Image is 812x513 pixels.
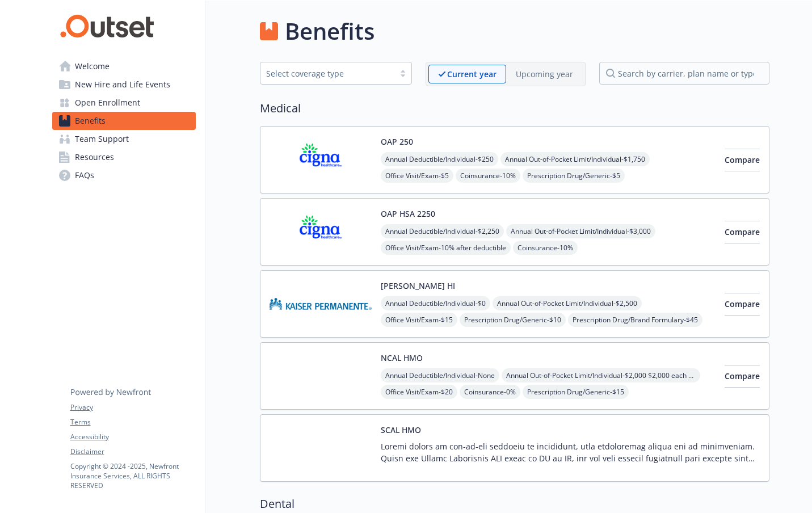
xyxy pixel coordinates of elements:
[460,385,520,399] span: Coinsurance - 0%
[460,313,566,327] span: Prescription Drug/Generic - $10
[493,296,642,310] span: Annual Out-of-Pocket Limit/Individual - $2,500
[502,368,700,382] span: Annual Out-of-Pocket Limit/Individual - $2,000 $2,000 each member in a family
[381,313,457,327] span: Office Visit/Exam - $15
[75,94,140,112] span: Open Enrollment
[75,130,129,148] span: Team Support
[381,296,490,310] span: Annual Deductible/Individual - $0
[270,424,372,472] img: Kaiser Permanente Insurance Company carrier logo
[52,148,196,166] a: Resources
[75,148,114,166] span: Resources
[52,57,196,75] a: Welcome
[381,368,499,382] span: Annual Deductible/Individual - None
[381,280,455,292] button: [PERSON_NAME] HI
[75,75,170,94] span: New Hire and Life Events
[725,221,760,243] button: Compare
[500,152,650,166] span: Annual Out-of-Pocket Limit/Individual - $1,750
[52,94,196,112] a: Open Enrollment
[381,385,457,399] span: Office Visit/Exam - $20
[70,461,195,490] p: Copyright © 2024 - 2025 , Newfront Insurance Services, ALL RIGHTS RESERVED
[381,169,453,183] span: Office Visit/Exam - $5
[381,241,511,255] span: Office Visit/Exam - 10% after deductible
[75,57,110,75] span: Welcome
[568,313,702,327] span: Prescription Drug/Brand Formulary - $45
[285,14,375,48] h1: Benefits
[75,166,94,184] span: FAQs
[70,417,195,427] a: Terms
[270,208,372,256] img: CIGNA carrier logo
[381,224,504,238] span: Annual Deductible/Individual - $2,250
[725,371,760,381] span: Compare
[70,447,195,457] a: Disclaimer
[270,136,372,184] img: CIGNA carrier logo
[75,112,106,130] span: Benefits
[523,169,625,183] span: Prescription Drug/Generic - $5
[456,169,520,183] span: Coinsurance - 10%
[52,166,196,184] a: FAQs
[725,149,760,171] button: Compare
[381,440,760,464] p: Loremi dolors am con-ad-eli seddoeiu te incididunt, utla etdoloremag aliqua eni ad minimveniam. Q...
[52,130,196,148] a: Team Support
[725,226,760,237] span: Compare
[381,136,413,148] button: OAP 250
[516,68,573,80] p: Upcoming year
[513,241,578,255] span: Coinsurance - 10%
[725,293,760,316] button: Compare
[725,154,760,165] span: Compare
[260,100,769,117] h2: Medical
[70,432,195,442] a: Accessibility
[70,402,195,413] a: Privacy
[260,495,769,512] h2: Dental
[270,280,372,328] img: Kaiser Permanente of Hawaii carrier logo
[381,424,421,436] button: SCAL HMO
[381,352,423,364] button: NCAL HMO
[266,68,389,79] div: Select coverage type
[52,75,196,94] a: New Hire and Life Events
[599,62,769,85] input: search by carrier, plan name or type
[725,365,760,388] button: Compare
[270,352,372,400] img: Kaiser Permanente Insurance Company carrier logo
[447,68,497,80] p: Current year
[725,298,760,309] span: Compare
[523,385,629,399] span: Prescription Drug/Generic - $15
[381,208,435,220] button: OAP HSA 2250
[506,224,655,238] span: Annual Out-of-Pocket Limit/Individual - $3,000
[381,152,498,166] span: Annual Deductible/Individual - $250
[52,112,196,130] a: Benefits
